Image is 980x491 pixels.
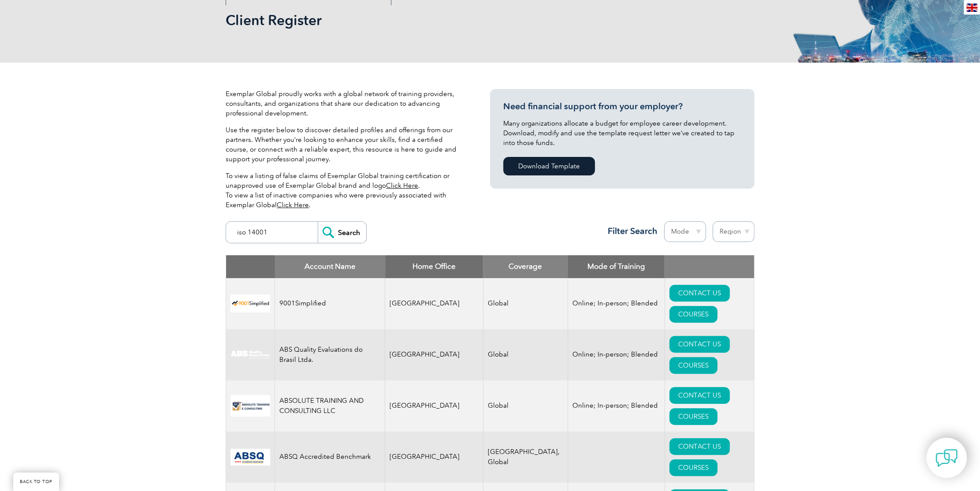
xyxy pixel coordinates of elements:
p: Many organizations allocate a budget for employee career development. Download, modify and use th... [503,119,741,148]
td: Online; In-person; Blended [568,380,664,431]
td: ABSQ Accredited Benchmark [275,431,385,483]
td: Global [483,329,568,380]
td: [GEOGRAPHIC_DATA] [385,380,483,431]
th: Mode of Training: activate to sort column ascending [568,255,664,278]
input: Search [318,222,366,243]
th: : activate to sort column ascending [664,255,754,278]
td: ABSOLUTE TRAINING AND CONSULTING LLC [275,380,385,431]
a: CONTACT US [669,336,730,353]
a: CONTACT US [669,285,730,301]
a: COURSES [669,408,717,425]
a: Click Here [386,182,418,190]
td: 9001Simplified [275,278,385,329]
td: [GEOGRAPHIC_DATA] [385,431,483,483]
a: CONTACT US [669,387,730,404]
a: COURSES [669,459,717,476]
img: contact-chat.png [935,447,958,469]
p: Exemplar Global proudly works with a global network of training providers, consultants, and organ... [226,89,464,118]
th: Coverage: activate to sort column ascending [483,255,568,278]
th: Account Name: activate to sort column descending [275,255,385,278]
img: 16e092f6-eadd-ed11-a7c6-00224814fd52-logo.png [230,395,270,417]
img: c92924ac-d9bc-ea11-a814-000d3a79823d-logo.jpg [230,350,270,360]
th: Home Office: activate to sort column ascending [385,255,483,278]
a: BACK TO TOP [13,472,59,491]
a: COURSES [669,306,717,323]
td: Online; In-person; Blended [568,278,664,329]
img: en [966,4,977,12]
img: cc24547b-a6e0-e911-a812-000d3a795b83-logo.png [230,449,270,465]
td: Global [483,380,568,431]
h2: Client Register [226,13,596,27]
p: Use the register below to discover detailed profiles and offerings from our partners. Whether you... [226,125,464,164]
a: COURSES [669,357,717,374]
a: Download Template [503,157,595,175]
td: ABS Quality Evaluations do Brasil Ltda. [275,329,385,380]
td: [GEOGRAPHIC_DATA] [385,329,483,380]
td: [GEOGRAPHIC_DATA], Global [483,431,568,483]
img: 37c9c059-616f-eb11-a812-002248153038-logo.png [230,294,270,312]
td: [GEOGRAPHIC_DATA] [385,278,483,329]
td: Global [483,278,568,329]
td: Online; In-person; Blended [568,329,664,380]
h3: Need financial support from your employer? [503,101,741,112]
a: Click Here [277,201,309,209]
p: To view a listing of false claims of Exemplar Global training certification or unapproved use of ... [226,171,464,210]
a: CONTACT US [669,438,730,455]
h3: Filter Search [602,226,657,237]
